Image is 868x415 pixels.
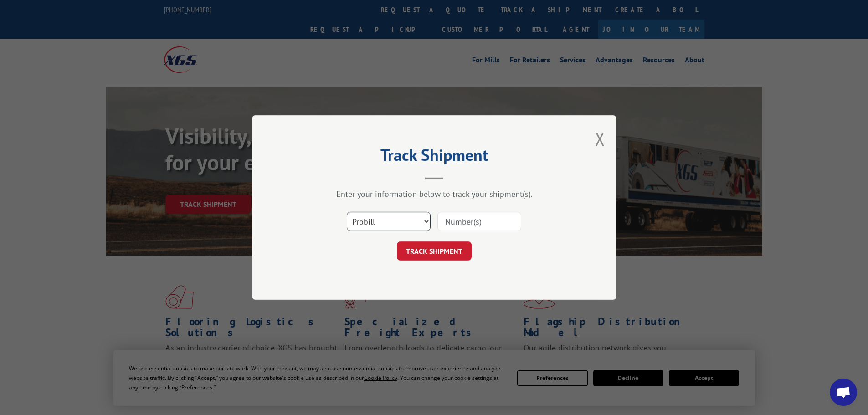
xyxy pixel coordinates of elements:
[437,212,521,231] input: Number(s)
[830,379,857,406] div: Open chat
[595,127,605,151] button: Close modal
[298,149,571,166] h2: Track Shipment
[397,241,472,261] button: TRACK SHIPMENT
[298,189,571,199] div: Enter your information below to track your shipment(s).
